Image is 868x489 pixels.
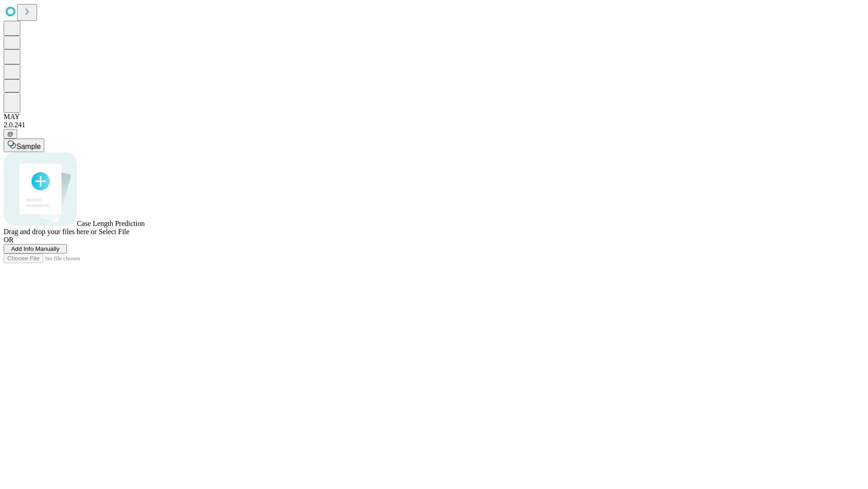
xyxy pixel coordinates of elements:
span: @ [7,130,14,137]
span: Select File [99,228,129,235]
span: Sample [16,143,41,150]
button: Sample [4,139,44,152]
div: MAY [4,113,864,121]
span: Add Info Manually [11,245,60,252]
div: 2.0.241 [4,121,864,129]
span: OR [4,236,14,244]
button: @ [4,129,17,139]
button: Add Info Manually [4,244,67,254]
span: Case Length Prediction [77,220,145,227]
span: Drag and drop your files here or [4,228,97,235]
